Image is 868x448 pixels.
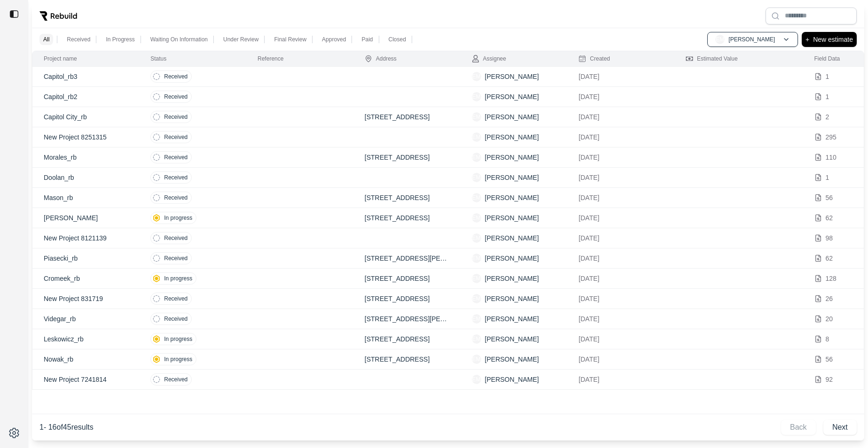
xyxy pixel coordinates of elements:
[579,213,663,223] p: [DATE]
[472,173,481,182] span: EM
[164,355,192,363] p: In progress
[9,9,19,19] img: toggle sidebar
[579,72,663,81] p: [DATE]
[814,55,840,62] div: Field Data
[164,214,192,222] p: In progress
[164,335,192,343] p: In progress
[485,334,539,344] p: [PERSON_NAME]
[223,36,258,43] p: Under Review
[579,375,663,384] p: [DATE]
[164,113,188,121] p: Received
[472,314,481,324] span: EM
[389,36,406,43] p: Closed
[707,32,798,47] button: EM[PERSON_NAME]
[579,173,663,182] p: [DATE]
[805,34,809,45] p: +
[813,34,853,45] p: New estimate
[472,92,481,101] span: EM
[579,112,663,122] p: [DATE]
[353,188,461,208] td: [STREET_ADDRESS]
[153,335,160,343] img: in-progress.svg
[579,132,663,142] p: [DATE]
[579,294,663,303] p: [DATE]
[361,36,373,43] p: Paid
[472,213,481,223] span: EM
[150,55,166,62] div: Status
[44,112,128,122] p: Capitol City_rb
[579,55,610,62] div: Created
[485,112,539,122] p: [PERSON_NAME]
[826,355,833,364] p: 56
[715,35,725,44] span: EM
[472,274,481,283] span: EM
[44,55,77,62] div: Project name
[826,375,833,384] p: 92
[44,274,128,283] p: Cromeek_rb
[728,36,775,43] p: [PERSON_NAME]
[826,112,829,122] p: 2
[153,355,160,363] img: in-progress.svg
[579,355,663,364] p: [DATE]
[353,107,461,127] td: [STREET_ADDRESS]
[353,208,461,228] td: [STREET_ADDRESS]
[106,36,134,43] p: In Progress
[485,274,539,283] p: [PERSON_NAME]
[39,11,77,21] img: Rebuild
[826,274,837,283] p: 128
[485,233,539,243] p: [PERSON_NAME]
[579,92,663,101] p: [DATE]
[44,193,128,202] p: Mason_rb
[485,173,539,182] p: [PERSON_NAME]
[353,349,461,370] td: [STREET_ADDRESS]
[353,248,461,269] td: [STREET_ADDRESS][PERSON_NAME]
[164,255,188,262] p: Received
[44,254,128,263] p: Piasecki_rb
[485,153,539,162] p: [PERSON_NAME]
[485,294,539,303] p: [PERSON_NAME]
[472,132,481,142] span: EM
[823,420,857,435] button: Next
[164,174,188,181] p: Received
[472,72,481,81] span: EM
[353,269,461,289] td: [STREET_ADDRESS]
[579,193,663,202] p: [DATE]
[43,36,49,43] p: All
[44,334,128,344] p: Leskowicz_rb
[472,254,481,263] span: EM
[44,173,128,182] p: Doolan_rb
[579,274,663,283] p: [DATE]
[164,295,188,302] p: Received
[485,254,539,263] p: [PERSON_NAME]
[472,55,506,62] div: Assignee
[826,132,837,142] p: 295
[258,55,283,62] div: Reference
[579,334,663,344] p: [DATE]
[472,193,481,202] span: EM
[485,72,539,81] p: [PERSON_NAME]
[802,32,857,47] button: +New estimate
[826,92,829,101] p: 1
[579,153,663,162] p: [DATE]
[353,329,461,349] td: [STREET_ADDRESS]
[67,36,90,43] p: Received
[826,314,833,324] p: 20
[44,375,128,384] p: New Project 7241814
[44,92,128,101] p: Capitol_rb2
[44,314,128,324] p: Videgar_rb
[44,233,128,243] p: New Project 8121139
[485,213,539,223] p: [PERSON_NAME]
[164,315,188,323] p: Received
[44,213,128,223] p: [PERSON_NAME]
[826,294,833,303] p: 26
[39,422,94,433] p: 1 - 16 of 45 results
[826,153,837,162] p: 110
[164,154,188,161] p: Received
[686,55,738,62] div: Estimated Value
[322,36,346,43] p: Approved
[579,254,663,263] p: [DATE]
[826,334,829,344] p: 8
[353,147,461,168] td: [STREET_ADDRESS]
[44,153,128,162] p: Morales_rb
[472,334,481,344] span: EM
[485,132,539,142] p: [PERSON_NAME]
